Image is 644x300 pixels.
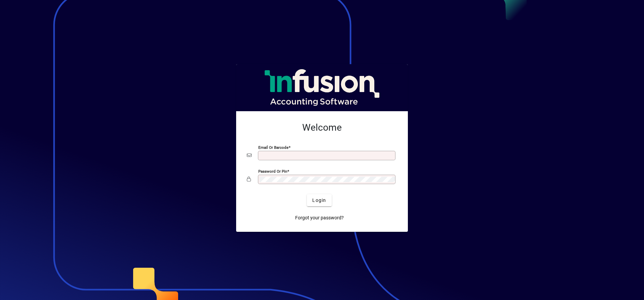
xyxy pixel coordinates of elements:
[247,122,397,133] h2: Welcome
[258,169,287,174] mat-label: Password or Pin
[292,212,346,224] a: Forgot your password?
[312,197,326,204] span: Login
[295,214,344,221] span: Forgot your password?
[258,145,288,150] mat-label: Email or Barcode
[307,194,331,206] button: Login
